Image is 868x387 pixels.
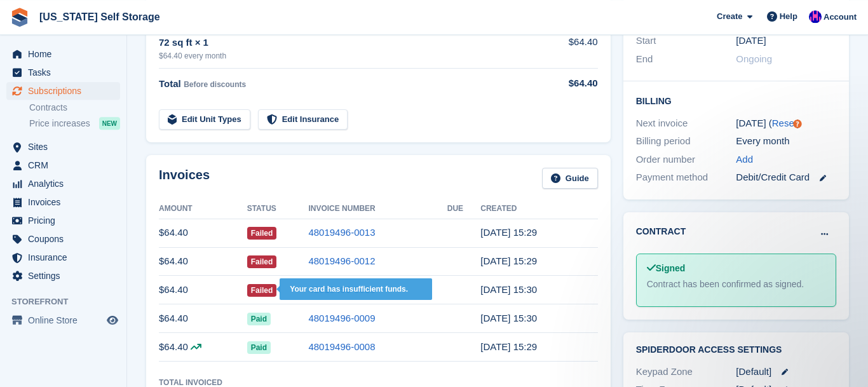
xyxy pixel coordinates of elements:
span: Storefront [11,295,126,308]
a: menu [6,138,120,156]
td: $64.40 [159,276,247,304]
a: Price increases NEW [29,116,120,130]
div: Debit/Credit Card [736,170,836,185]
span: Account [824,11,857,24]
span: Failed [247,255,277,268]
a: menu [6,311,120,329]
a: [US_STATE] Self Storage [34,6,165,27]
span: Help [780,10,797,23]
time: 2025-05-04 19:29:37 UTC [480,341,537,352]
td: $64.40 [159,333,247,362]
div: Keypad Zone [636,365,736,379]
span: Subscriptions [28,82,104,100]
a: 48019496-0010 [308,284,375,295]
th: Status [247,199,309,219]
span: Ongoing [736,53,772,64]
td: $64.40 [159,219,247,247]
a: menu [6,175,120,193]
span: Sites [28,138,104,156]
span: Failed [247,284,277,297]
a: menu [6,193,120,211]
span: Pricing [28,212,104,229]
time: 2025-09-04 19:29:50 UTC [480,227,537,238]
time: 2025-01-04 06:00:00 UTC [736,34,766,48]
span: Invoices [28,193,104,211]
th: Invoice Number [308,199,447,219]
th: Created [480,199,597,219]
span: Failed [247,227,277,240]
span: Paid [247,313,271,325]
span: Paid [247,341,271,354]
div: Start [636,34,736,48]
div: Signed [647,262,825,275]
a: Add [736,153,753,167]
time: 2025-08-04 19:29:58 UTC [480,255,537,266]
th: Due [447,199,481,219]
a: Preview store [105,313,120,328]
div: Contract has been confirmed as signed. [647,278,825,291]
span: CRM [28,156,104,174]
h2: SpiderDoor Access Settings [636,345,836,355]
span: Coupons [28,230,104,248]
a: 48019496-0008 [308,341,375,352]
div: Next invoice [636,116,736,131]
a: menu [6,45,120,63]
div: Payment method [636,170,736,185]
div: [DATE] ( ) [736,116,836,131]
span: Total [159,78,181,89]
a: Guide [542,168,598,189]
span: Home [28,45,104,63]
h2: Invoices [159,168,210,189]
a: Reset [772,118,797,128]
a: 48019496-0012 [308,255,375,266]
div: NEW [99,117,120,130]
span: Before discounts [184,80,246,89]
div: Every month [736,134,836,149]
a: menu [6,230,120,248]
span: Insurance [28,248,104,266]
div: $64.40 [539,76,597,91]
td: $64.40 [539,28,597,68]
div: Billing period [636,134,736,149]
td: $64.40 [159,304,247,333]
a: menu [6,156,120,174]
th: Amount [159,199,247,219]
a: 48019496-0013 [308,227,375,238]
a: Edit Insurance [258,109,348,130]
span: Create [717,10,742,23]
img: Christopher Ganser [809,10,822,23]
h2: Billing [636,94,836,107]
span: Tasks [28,64,104,81]
time: 2025-06-04 19:30:31 UTC [480,313,537,323]
div: End [636,52,736,67]
span: Settings [28,267,104,285]
a: 48019496-0009 [308,313,375,323]
a: menu [6,212,120,229]
div: [Default] [736,365,836,379]
a: menu [6,82,120,100]
span: Analytics [28,175,104,193]
time: 2025-07-04 19:30:06 UTC [480,284,537,295]
div: $64.40 every month [159,50,539,62]
div: Tooltip anchor [792,118,803,130]
a: menu [6,248,120,266]
div: Order number [636,153,736,167]
h2: Contract [636,225,686,238]
a: menu [6,64,120,81]
a: Edit Unit Types [159,109,250,130]
td: $64.40 [159,247,247,276]
div: 72 sq ft × 1 [159,36,539,50]
img: stora-icon-8386f47178a22dfd0bd8f6a31ec36ba5ce8667c1dd55bd0f319d3a0aa187defe.svg [10,8,29,27]
a: Contracts [29,102,120,114]
a: menu [6,267,120,285]
span: Online Store [28,311,104,329]
span: Price increases [29,118,90,130]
